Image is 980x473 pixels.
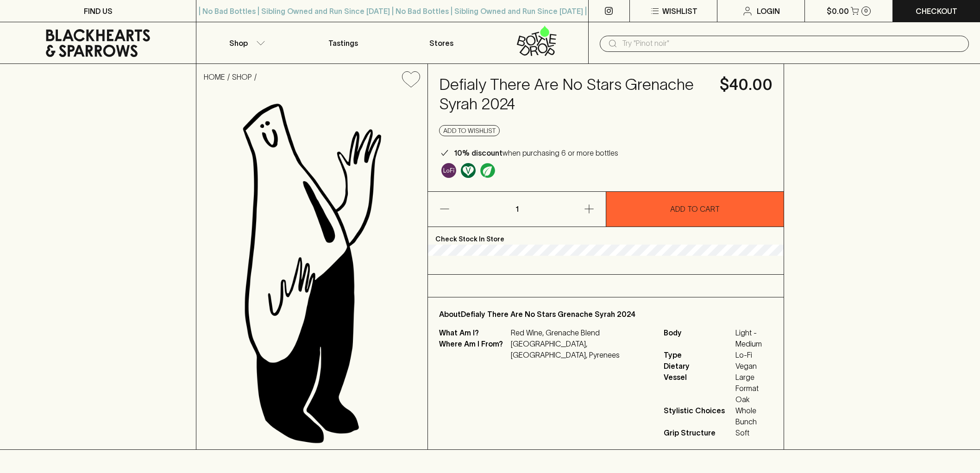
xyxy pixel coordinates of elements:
a: Tastings [295,22,392,63]
img: Organic [480,163,495,178]
p: Where Am I From? [439,338,509,360]
button: ADD TO CART [606,192,784,227]
img: Lo-Fi [441,163,456,178]
p: Red Wine, Grenache Blend [511,327,653,338]
span: Stylistic Choices [664,405,733,427]
span: Vessel [664,372,733,405]
p: $0.00 [827,6,849,17]
p: when purchasing 6 or more bottles [454,147,618,158]
span: Dietary [664,360,733,372]
span: Grip Structure [664,427,733,438]
a: SHOP [232,73,252,81]
a: Organic [478,161,497,180]
p: What Am I? [439,327,509,338]
span: Lo-Fi [735,349,773,360]
span: Large Format Oak [735,372,773,405]
p: 1 [506,192,528,227]
p: Tastings [328,38,358,49]
input: Try "Pinot noir" [622,36,961,51]
span: Soft [735,427,773,438]
b: 10% discount [454,149,503,157]
h4: $40.00 [720,75,773,95]
p: 0 [864,8,868,13]
span: Body [664,327,733,349]
p: Stores [429,38,453,49]
button: Shop [196,22,294,63]
p: [GEOGRAPHIC_DATA], [GEOGRAPHIC_DATA], Pyrenees [511,338,653,360]
span: Light - Medium [735,327,773,349]
span: Whole Bunch [735,405,773,427]
p: ADD TO CART [670,203,720,214]
p: Checkout [916,6,957,17]
a: HOME [204,73,225,81]
h4: Defialy There Are No Stars Grenache Syrah 2024 [439,75,709,114]
p: FIND US [84,6,113,17]
img: Defialy There Are No Stars Grenache Syrah 2024 [196,95,427,449]
button: Add to wishlist [398,68,424,91]
p: Login [757,6,780,17]
span: Vegan [735,360,773,372]
a: Some may call it natural, others minimum intervention, either way, it’s hands off & maybe even a ... [439,161,459,180]
p: Shop [229,38,248,49]
span: Type [664,349,733,360]
a: Stores [392,22,490,63]
p: Wishlist [662,6,697,17]
p: Check Stock In Store [428,227,784,245]
a: Made without the use of any animal products. [459,161,478,180]
button: Add to wishlist [439,125,500,136]
img: Vegan [461,163,476,178]
p: About Defialy There Are No Stars Grenache Syrah 2024 [439,309,773,320]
